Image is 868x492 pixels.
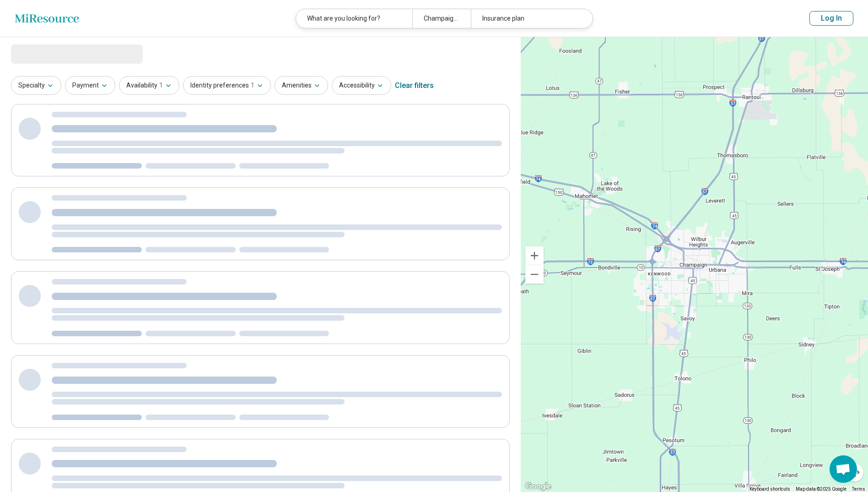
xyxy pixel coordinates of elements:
button: Amenities [275,76,328,95]
div: What are you looking for? [296,9,412,28]
button: Identity preferences1 [183,76,271,95]
button: Specialty [11,76,61,95]
span: Loading... [11,44,88,63]
a: Terms (opens in new tab) [852,487,865,492]
button: Accessibility [332,76,391,95]
span: 1 [159,81,163,90]
button: Availability1 [119,76,179,95]
span: Map data ©2025 Google [796,487,846,492]
button: Zoom in [525,246,544,265]
div: Clear filters [395,75,434,97]
button: Payment [65,76,115,95]
button: Log In [809,11,853,26]
div: Open chat [830,455,857,483]
div: Champaign, [GEOGRAPHIC_DATA] 61820 [412,9,470,28]
button: Zoom out [525,265,544,284]
div: Insurance plan [471,9,587,28]
span: 1 [251,81,254,90]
